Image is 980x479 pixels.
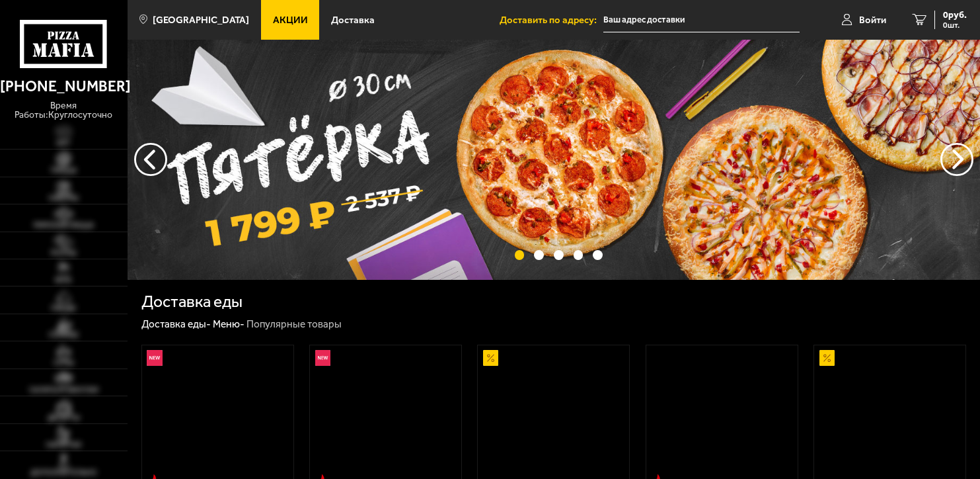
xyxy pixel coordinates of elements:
button: точки переключения [574,250,584,260]
span: Доставить по адресу: [500,15,603,25]
span: [GEOGRAPHIC_DATA] [153,15,249,25]
a: Меню- [213,318,245,330]
span: 0 руб. [943,11,967,20]
img: Акционный [483,350,498,365]
span: Войти [859,15,886,25]
button: предыдущий [940,143,973,176]
button: следующий [134,143,167,176]
button: точки переключения [554,250,564,260]
div: Популярные товары [246,318,342,331]
button: точки переключения [534,250,544,260]
img: Новинка [147,350,162,365]
button: точки переключения [515,250,525,260]
img: Новинка [315,350,330,365]
span: 0 шт. [943,21,967,29]
span: Акции [273,15,308,25]
span: Доставка [331,15,375,25]
h1: Доставка еды [141,294,243,310]
button: точки переключения [593,250,603,260]
input: Ваш адрес доставки [603,8,800,32]
img: Акционный [819,350,835,365]
a: Доставка еды- [141,318,211,330]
